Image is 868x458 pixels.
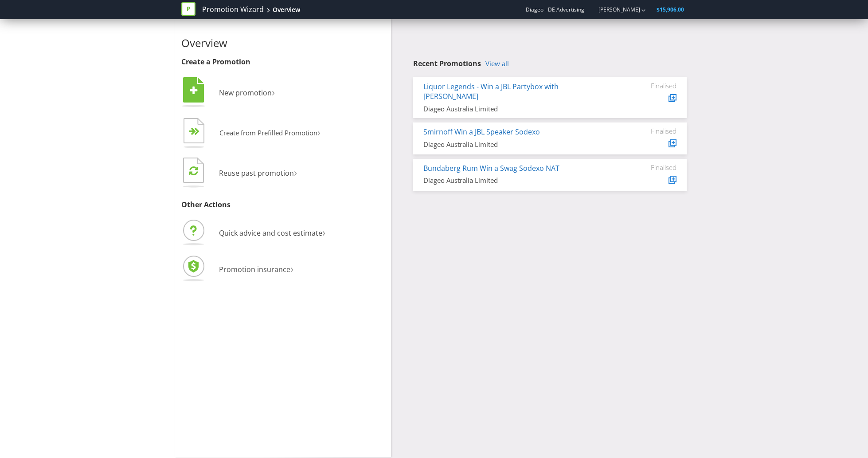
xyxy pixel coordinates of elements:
[423,127,540,137] a: Smirnoff Win a JBL Speaker Sodexo
[219,168,294,178] span: Reuse past promotion
[219,265,290,274] span: Promotion insurance
[219,128,317,137] span: Create from Prefilled Promotion
[190,86,198,95] tspan: 
[181,228,325,238] a: Quick advice and cost estimate›
[322,225,325,239] span: ›
[181,37,384,49] h2: Overview
[181,265,293,274] a: Promotion insurance›
[623,127,676,135] div: Finalised
[181,201,384,209] h3: Other Actions
[590,6,640,13] a: [PERSON_NAME]
[423,176,610,185] div: Diageo Australia Limited
[413,59,481,68] span: Recent Promotions
[181,58,384,66] h3: Create a Promotion
[423,163,559,173] a: Bundaberg Rum Win a Swag Sodexo NAT
[272,84,275,99] span: ›
[423,104,610,114] div: Diageo Australia Limited
[526,6,584,13] span: Diageo - DE Advertising
[273,5,300,14] div: Overview
[623,163,676,171] div: Finalised
[219,88,272,98] span: New promotion
[657,6,684,13] span: $15,906.00
[485,60,509,67] a: View all
[189,166,198,176] tspan: 
[219,228,322,238] span: Quick advice and cost estimate
[423,82,559,102] a: Liquor Legends - Win a JBL Partybox with [PERSON_NAME]
[317,125,321,139] span: ›
[294,165,297,179] span: ›
[290,261,293,276] span: ›
[181,116,321,151] button: Create from Prefilled Promotion›
[202,4,264,15] a: Promotion Wizard
[194,127,200,136] tspan: 
[623,82,676,90] div: Finalised
[423,140,610,149] div: Diageo Australia Limited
